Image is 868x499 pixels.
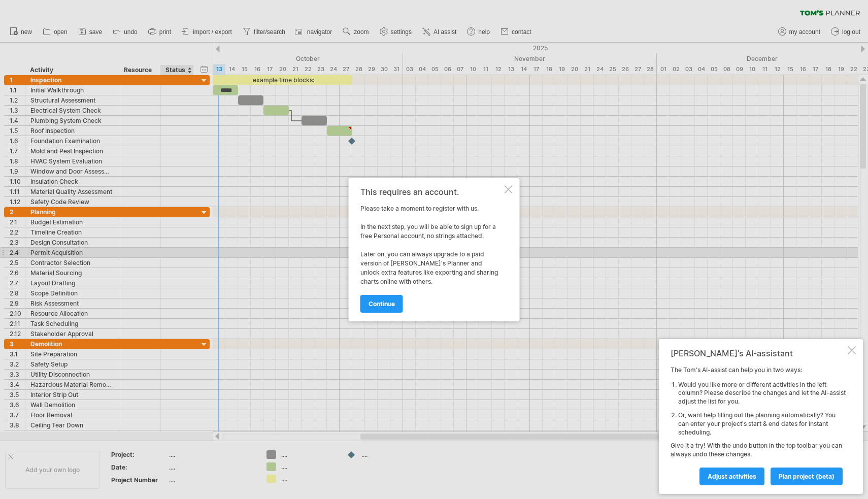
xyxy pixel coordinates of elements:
[671,348,846,358] div: [PERSON_NAME]'s AI-assistant
[699,468,764,485] a: Adjust activities
[369,300,395,308] span: continue
[779,473,834,480] span: plan project (beta)
[678,381,846,406] li: Would you like more or different activities in the left column? Please describe the changes and l...
[678,411,846,437] li: Or, want help filling out the planning automatically? You can enter your project's start & end da...
[671,366,846,485] div: The Tom's AI-assist can help you in two ways: Give it a try! With the undo button in the top tool...
[360,187,503,196] div: This requires an account.
[771,468,843,485] a: plan project (beta)
[360,187,503,312] div: Please take a moment to register with us. In the next step, you will be able to sign up for a fre...
[708,473,756,480] span: Adjust activities
[360,295,403,313] a: continue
